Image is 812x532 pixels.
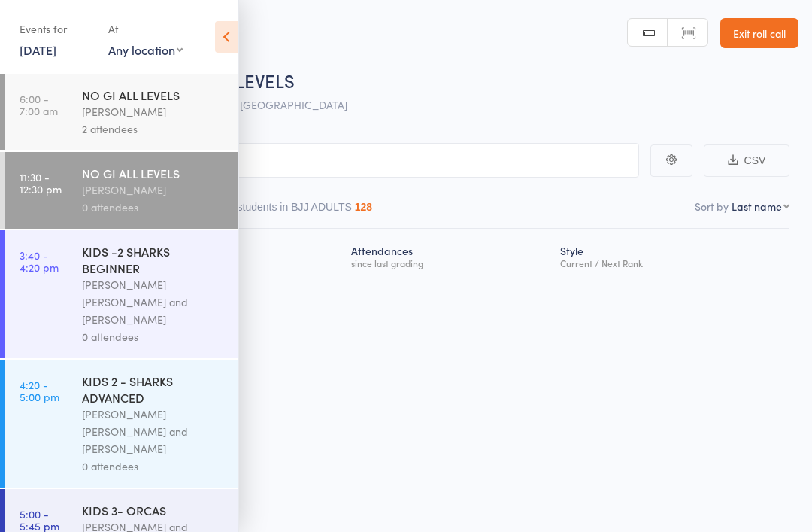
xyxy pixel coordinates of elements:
time: 11:30 - 12:30 pm [20,171,62,195]
div: 0 attendees [82,458,226,475]
div: [PERSON_NAME] [82,181,226,199]
div: [PERSON_NAME] [PERSON_NAME] and [PERSON_NAME] [82,276,226,328]
time: 4:20 - 5:00 pm [20,378,59,403]
time: 5:00 - 5:45 pm [20,508,59,532]
div: [PERSON_NAME] [PERSON_NAME] and [PERSON_NAME] [82,406,226,458]
div: Any location [108,41,183,58]
a: 3:40 -4:20 pmKIDS -2 SHARKS BEGINNER[PERSON_NAME] [PERSON_NAME] and [PERSON_NAME]0 attendees [5,230,238,358]
div: Next Payment [146,236,346,275]
button: CSV [704,144,789,177]
div: 0 attendees [82,328,226,345]
div: At [108,17,183,41]
a: 6:00 -7:00 amNO GI ALL LEVELS[PERSON_NAME]2 attendees [5,74,238,150]
div: NO GI ALL LEVELS [82,87,226,103]
div: since last grading [351,258,548,268]
div: Events for [20,17,93,41]
div: [PERSON_NAME] [82,103,226,120]
a: 4:20 -5:00 pmKIDS 2 - SHARKS ADVANCED[PERSON_NAME] [PERSON_NAME] and [PERSON_NAME]0 attendees [5,360,238,488]
time: 3:40 - 4:20 pm [20,249,59,273]
a: Exit roll call [720,18,798,48]
a: [DATE] [20,41,56,58]
span: [GEOGRAPHIC_DATA] [240,97,347,112]
input: Search by name [23,143,639,178]
button: Other students in BJJ ADULTS128 [208,193,373,228]
div: 128 [355,201,372,213]
div: 2 attendees [82,120,226,138]
div: Current / Next Rank [560,258,783,268]
div: NO GI ALL LEVELS [82,165,226,181]
div: Last name [732,199,782,214]
label: Sort by [695,199,729,214]
div: Atten­dances [345,236,554,275]
time: 6:00 - 7:00 am [20,93,58,117]
div: KIDS 2 - SHARKS ADVANCED [82,372,226,406]
div: KIDS -2 SHARKS BEGINNER [82,243,226,276]
div: Style [554,236,789,275]
a: 11:30 -12:30 pmNO GI ALL LEVELS[PERSON_NAME]0 attendees [5,152,238,229]
div: KIDS 3- ORCAS [82,502,226,518]
div: 0 attendees [82,199,226,216]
